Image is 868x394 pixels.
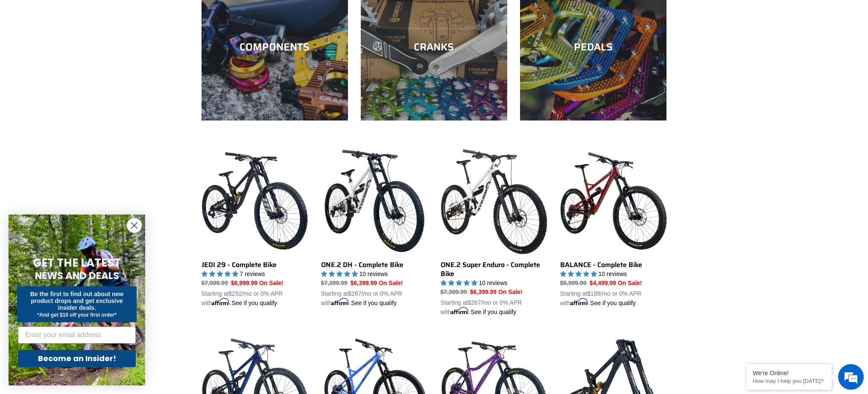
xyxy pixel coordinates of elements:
[127,218,142,233] button: Close dialog
[33,255,121,271] span: GET THE LATEST
[18,326,136,344] input: Enter your email address
[202,41,348,53] div: COMPONENTS
[520,41,666,53] div: PEDALS
[18,350,136,367] button: Become an Insider!
[37,312,116,318] span: *And get $10 off your first order*
[753,378,825,384] p: How may I help you today?
[35,269,119,282] span: NEWS AND DEALS
[361,41,507,53] div: CRANKS
[30,291,124,311] span: Be the first to find out about new product drops and get exclusive insider deals.
[753,370,825,376] div: We're Online!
